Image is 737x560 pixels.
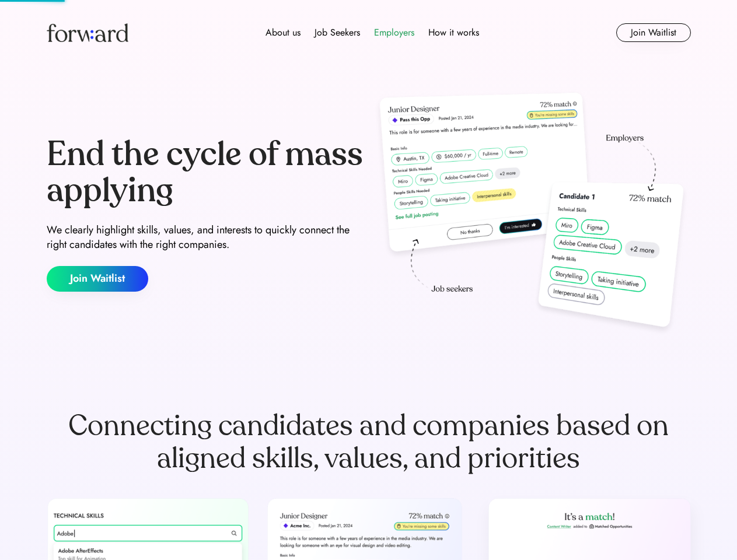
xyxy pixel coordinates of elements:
[47,23,128,42] img: Forward logo
[47,409,691,475] div: Connecting candidates and companies based on aligned skills, values, and priorities
[266,26,301,40] div: About us
[315,26,360,40] div: Job Seekers
[374,26,414,40] div: Employers
[616,23,691,42] button: Join Waitlist
[47,266,148,292] button: Join Waitlist
[428,26,479,40] div: How it works
[47,136,364,208] div: End the cycle of mass applying
[47,223,364,252] div: We clearly highlight skills, values, and interests to quickly connect the right candidates with t...
[373,89,691,339] img: hero-image.png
